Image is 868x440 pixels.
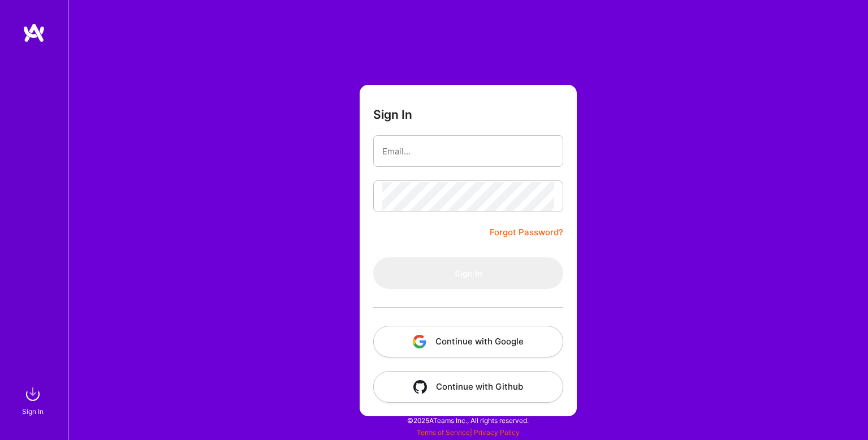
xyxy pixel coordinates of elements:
[382,137,554,166] input: Email...
[413,335,426,348] img: icon
[21,383,44,406] img: sign in
[24,383,44,417] a: sign inSign In
[474,428,520,437] a: Privacy Policy
[373,257,563,289] button: Sign In
[373,371,563,403] button: Continue with Github
[373,326,563,357] button: Continue with Google
[417,428,520,437] span: |
[23,23,45,43] img: logo
[417,428,470,437] a: Terms of Service
[68,406,868,434] div: © 2025 ATeams Inc., All rights reserved.
[22,406,44,417] div: Sign In
[413,380,427,394] img: icon
[490,226,563,239] a: Forgot Password?
[373,107,412,122] h3: Sign In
